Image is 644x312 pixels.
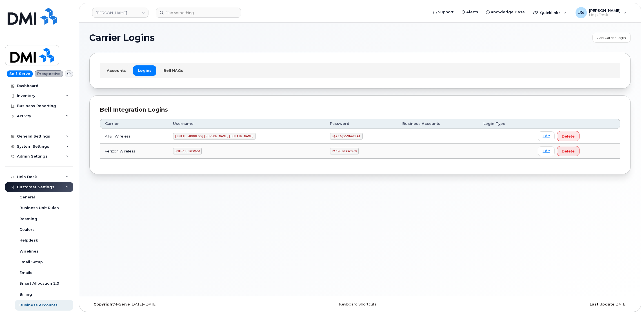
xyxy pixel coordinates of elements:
[538,131,555,141] a: Edit
[168,119,325,129] th: Username
[592,33,631,43] a: Add Carrier Login
[100,144,168,159] td: Verizon Wireless
[562,149,575,154] span: Delete
[100,106,620,114] div: Bell Integration Logins
[89,302,270,307] div: MyServe [DATE]–[DATE]
[94,302,114,306] strong: Copyright
[339,302,376,306] a: Keyboard Shortcuts
[159,65,188,76] a: Bell NAGs
[562,134,575,139] span: Delete
[100,129,168,144] td: AT&T Wireless
[330,133,363,140] code: u$za!gx5VbntTAf
[478,119,533,129] th: Login Type
[102,65,131,76] a: Accounts
[330,148,359,154] code: P!nkGlasses78
[538,146,555,156] a: Edit
[397,119,479,129] th: Business Accounts
[325,119,397,129] th: Password
[133,65,156,76] a: Logins
[557,146,579,156] button: Delete
[590,302,614,306] strong: Last Update
[173,133,256,140] code: [EMAIL_ADDRESS][PERSON_NAME][DOMAIN_NAME]
[450,302,631,307] div: [DATE]
[89,34,155,42] span: Carrier Logins
[557,131,579,141] button: Delete
[100,119,168,129] th: Carrier
[173,148,202,154] code: DMIRollinsVZW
